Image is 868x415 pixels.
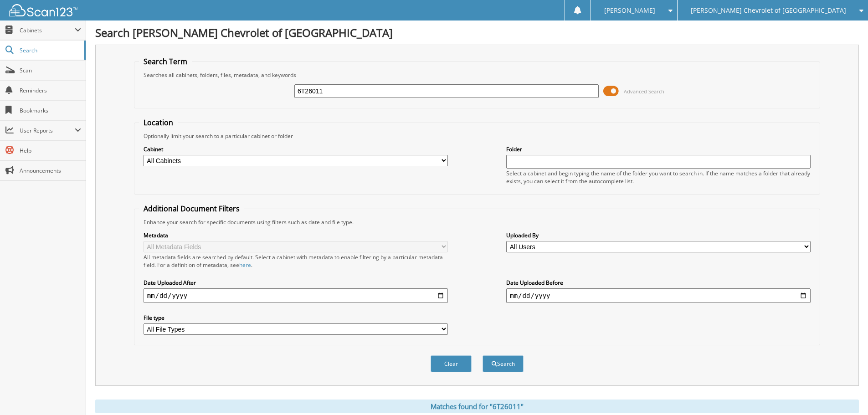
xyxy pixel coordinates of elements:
[144,314,448,322] label: File type
[691,8,846,13] span: [PERSON_NAME] Chevrolet of [GEOGRAPHIC_DATA]
[239,261,251,269] a: here
[144,288,448,303] input: start
[20,147,81,154] span: Help
[624,88,664,95] span: Advanced Search
[20,67,81,74] span: Scan
[20,167,81,174] span: Announcements
[95,400,859,413] div: Matches found for "6T26011"
[95,25,859,40] h1: Search [PERSON_NAME] Chevrolet of [GEOGRAPHIC_DATA]
[144,145,448,153] label: Cabinet
[20,127,75,134] span: User Reports
[139,218,815,226] div: Enhance your search for specific documents using filters such as date and file type.
[483,355,524,372] button: Search
[506,169,811,185] div: Select a cabinet and begin typing the name of the folder you want to search in. If the name match...
[139,132,815,140] div: Optionally limit your search to a particular cabinet or folder
[144,231,448,239] label: Metadata
[506,145,811,153] label: Folder
[9,4,77,16] img: scan123-logo-white.svg
[139,56,192,67] legend: Search Term
[139,118,178,128] legend: Location
[506,231,811,239] label: Uploaded By
[144,253,448,269] div: All metadata fields are searched by default. Select a cabinet with metadata to enable filtering b...
[20,46,80,54] span: Search
[506,288,811,303] input: end
[144,279,448,287] label: Date Uploaded After
[506,279,811,287] label: Date Uploaded Before
[431,355,472,372] button: Clear
[20,87,81,94] span: Reminders
[604,8,655,13] span: [PERSON_NAME]
[20,26,75,34] span: Cabinets
[20,107,81,114] span: Bookmarks
[139,204,244,214] legend: Additional Document Filters
[139,71,815,79] div: Searches all cabinets, folders, files, metadata, and keywords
